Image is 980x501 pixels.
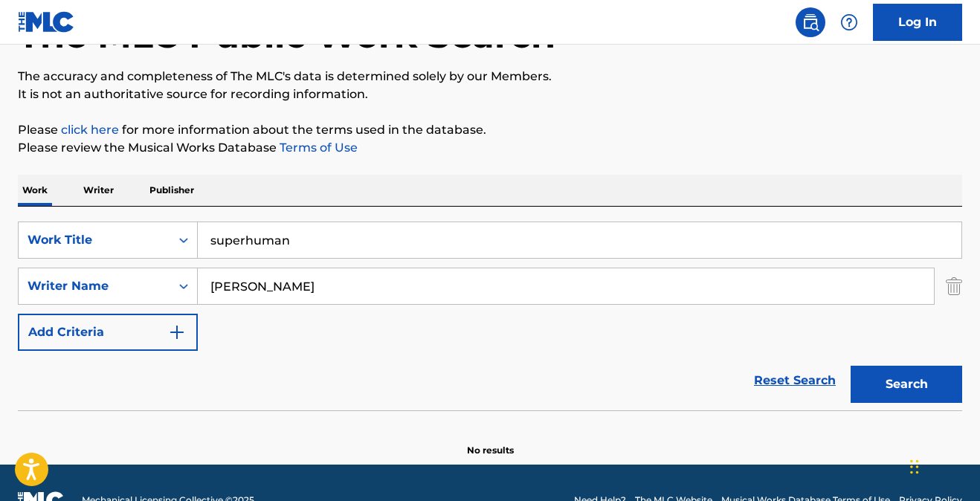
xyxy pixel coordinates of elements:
[747,364,843,397] a: Reset Search
[18,222,962,410] form: Search Form
[168,323,186,341] img: 9d2ae6d4665cec9f34b9.svg
[802,13,819,31] img: search
[467,426,514,457] p: No results
[851,366,962,403] button: Search
[145,175,199,206] p: Publisher
[18,139,962,157] p: Please review the Musical Works Database
[906,430,980,501] iframe: Chat Widget
[18,175,52,206] p: Work
[796,7,825,37] a: Public Search
[910,445,919,489] div: Drag
[61,123,119,137] a: click here
[18,314,198,351] button: Add Criteria
[18,11,75,33] img: MLC Logo
[79,175,118,206] p: Writer
[946,268,962,305] img: Delete Criterion
[18,121,962,139] p: Please for more information about the terms used in the database.
[873,4,962,41] a: Log In
[28,277,161,295] div: Writer Name
[277,140,358,155] a: Terms of Use
[18,68,962,85] p: The accuracy and completeness of The MLC's data is determined solely by our Members.
[18,85,962,103] p: It is not an authoritative source for recording information.
[840,13,858,31] img: help
[28,231,161,249] div: Work Title
[834,7,864,37] div: Help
